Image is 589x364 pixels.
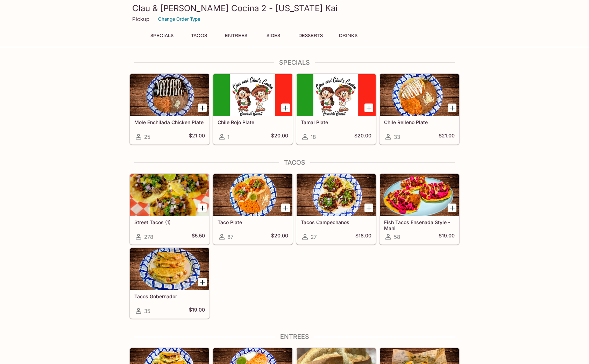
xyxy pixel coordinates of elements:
[130,248,210,319] a: Tacos Gobernador35$19.00
[257,31,289,41] button: Sides
[129,59,460,66] h4: Specials
[281,204,290,212] button: Add Taco Plate
[394,134,400,140] span: 33
[296,74,376,144] a: Tamal Plate18$20.00
[130,174,209,216] div: Street Tacos (1)
[332,31,364,41] button: Drinks
[132,3,457,14] h3: Clau & [PERSON_NAME] Cocina 2 - [US_STATE] Kai
[380,74,459,116] div: Chile Relleno Plate
[281,104,290,112] button: Add Chile Rojo Plate
[311,134,316,140] span: 18
[220,31,252,41] button: Entrees
[189,307,205,315] h5: $19.00
[144,134,150,140] span: 25
[271,133,288,141] h5: $20.00
[218,219,288,225] h5: Taco Plate
[394,234,400,240] span: 58
[146,31,178,41] button: Specials
[155,14,204,24] button: Change Order Type
[144,234,153,240] span: 278
[183,31,215,41] button: Tacos
[132,16,149,22] p: Pickup
[380,174,459,216] div: Fish Tacos Ensenada Style - Mahi
[271,233,288,241] h5: $20.00
[213,74,293,144] a: Chile Rojo Plate1$20.00
[144,308,150,314] span: 35
[379,74,459,144] a: Chile Relleno Plate33$21.00
[198,204,207,212] button: Add Street Tacos (1)
[439,233,455,241] h5: $19.00
[379,174,459,244] a: Fish Tacos Ensenada Style - Mahi58$19.00
[448,204,456,212] button: Add Fish Tacos Ensenada Style - Mahi
[134,219,205,225] h5: Street Tacos (1)
[129,333,460,341] h4: Entrees
[301,219,371,225] h5: Tacos Campechanos
[354,133,371,141] h5: $20.00
[227,234,233,240] span: 87
[130,74,210,144] a: Mole Enchilada Chicken Plate25$21.00
[297,74,376,116] div: Tamal Plate
[296,174,376,244] a: Tacos Campechanos27$18.00
[311,234,317,240] span: 27
[213,174,292,216] div: Taco Plate
[130,248,209,290] div: Tacos Gobernador
[213,74,292,116] div: Chile Rojo Plate
[189,133,205,141] h5: $21.00
[364,104,373,112] button: Add Tamal Plate
[364,204,373,212] button: Add Tacos Campechanos
[227,134,229,140] span: 1
[301,119,371,125] h5: Tamal Plate
[384,219,455,231] h5: Fish Tacos Ensenada Style - Mahi
[130,174,210,244] a: Street Tacos (1)278$5.50
[198,278,207,286] button: Add Tacos Gobernador
[439,133,455,141] h5: $21.00
[218,119,288,125] h5: Chile Rojo Plate
[448,104,456,112] button: Add Chile Relleno Plate
[297,174,376,216] div: Tacos Campechanos
[130,74,209,116] div: Mole Enchilada Chicken Plate
[192,233,205,241] h5: $5.50
[134,293,205,299] h5: Tacos Gobernador
[129,159,460,166] h4: Tacos
[134,119,205,125] h5: Mole Enchilada Chicken Plate
[198,104,207,112] button: Add Mole Enchilada Chicken Plate
[384,119,455,125] h5: Chile Relleno Plate
[213,174,293,244] a: Taco Plate87$20.00
[294,31,327,41] button: Desserts
[355,233,371,241] h5: $18.00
